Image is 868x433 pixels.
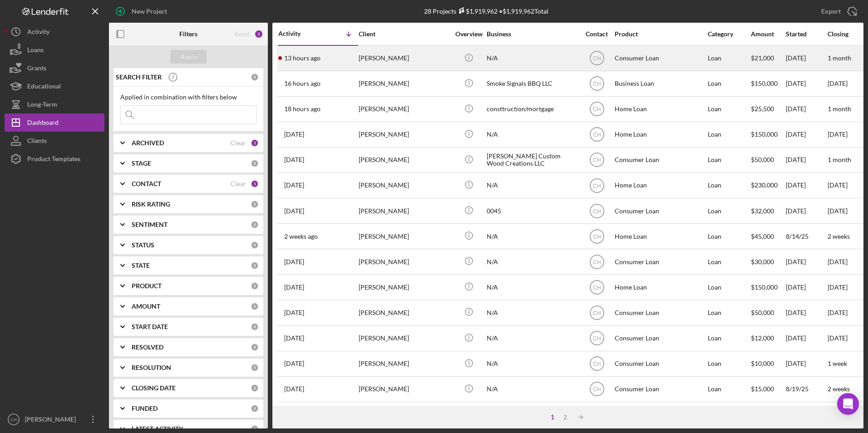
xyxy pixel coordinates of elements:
div: [PERSON_NAME] [359,199,449,223]
div: Reset [234,30,250,38]
button: New Project [109,2,176,20]
div: [DATE] [786,275,827,299]
div: Apply [180,50,197,64]
text: CH [593,81,601,87]
div: N/A [487,250,577,274]
div: [DATE] [786,123,827,147]
div: [PERSON_NAME] [359,123,449,147]
div: Contact [580,30,614,38]
div: Loan [708,377,750,401]
div: N/A [487,352,577,376]
div: Loan [708,173,750,197]
span: $45,000 [751,232,774,240]
div: 1 [251,139,259,147]
div: 0 [251,159,259,167]
div: Loan [708,148,750,172]
span: $32,000 [751,207,774,215]
b: FUNDED [132,405,158,412]
div: Home Loan [615,97,705,121]
time: 2025-09-15 12:05 [284,131,304,138]
time: 2025-09-12 16:04 [284,156,304,163]
div: Home Loan [615,123,705,147]
time: 2025-08-20 05:13 [284,385,304,393]
div: N/A [487,224,577,248]
time: 1 month [828,54,851,62]
button: Product Templates [5,150,104,168]
div: N/A [487,326,577,350]
div: Loan [708,275,750,299]
time: 2025-09-11 18:17 [284,207,304,215]
div: Loan [708,403,750,427]
text: CH [593,106,601,113]
b: RESOLUTION [132,364,171,371]
div: 0 [251,73,259,81]
time: 2025-09-01 11:51 [284,233,318,240]
div: Consumer Loan [615,300,705,325]
div: 0 [251,221,259,229]
a: Grants [5,59,104,77]
div: Consumer Loan [615,326,705,350]
div: [DATE] [786,72,827,96]
time: 2025-08-27 19:11 [284,309,304,316]
time: 2 weeks [828,385,850,393]
div: Loan [708,199,750,223]
button: Loans [5,41,104,59]
text: CH [593,284,601,290]
div: [DATE] [786,97,827,121]
b: ARCHIVED [132,139,164,147]
b: CONTACT [132,180,161,187]
text: CH [593,182,601,189]
div: [DATE] [786,173,827,197]
div: N/A [487,46,577,70]
span: $10,000 [751,359,774,367]
div: Consumer Loan [615,46,705,70]
time: 2025-09-12 04:51 [284,182,304,189]
button: CH[PERSON_NAME] [5,410,104,428]
div: 0 [251,302,259,310]
div: 28 Projects • $1,919,962 Total [424,7,548,15]
div: Consumer Loan [615,352,705,376]
button: Educational [5,77,104,95]
div: Business Loan [615,72,705,96]
div: Activity [278,30,318,37]
span: $50,000 [751,309,774,316]
div: Smoke Signals BBQ LLC [487,72,577,96]
a: Clients [5,132,104,150]
div: Loans [27,41,44,61]
div: Long-Term [27,95,57,116]
div: [PERSON_NAME] [359,250,449,274]
div: Consumer Loan [615,250,705,274]
b: SENTIMENT [132,221,168,228]
text: CH [593,157,601,163]
div: Loan [708,250,750,274]
div: Consumer Loan [615,377,705,401]
div: Consumer Loan [615,403,705,427]
div: [DATE] [786,250,827,274]
div: 0 [251,404,259,413]
div: 0 [251,261,259,270]
button: Activity [5,23,104,41]
div: [PERSON_NAME] [359,300,449,325]
b: CLOSING DATE [132,384,176,392]
span: $21,000 [751,54,774,62]
time: 2025-08-27 23:13 [284,284,304,291]
div: Export [821,2,841,20]
span: $150,000 [751,283,778,291]
time: 2025-09-15 20:36 [284,105,321,113]
div: Amount [751,30,785,38]
div: Started [786,30,827,38]
time: [DATE] [828,79,848,87]
text: CH [593,208,601,214]
div: Educational [27,77,61,98]
time: [DATE] [828,207,848,215]
div: N/A [487,377,577,401]
div: 0 [251,343,259,351]
div: Overview [452,30,486,38]
div: [PERSON_NAME] [359,377,449,401]
time: 2025-08-22 19:36 [284,335,304,342]
b: RESOLVED [132,344,163,351]
div: 2 [559,413,572,421]
div: 0045 [487,199,577,223]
